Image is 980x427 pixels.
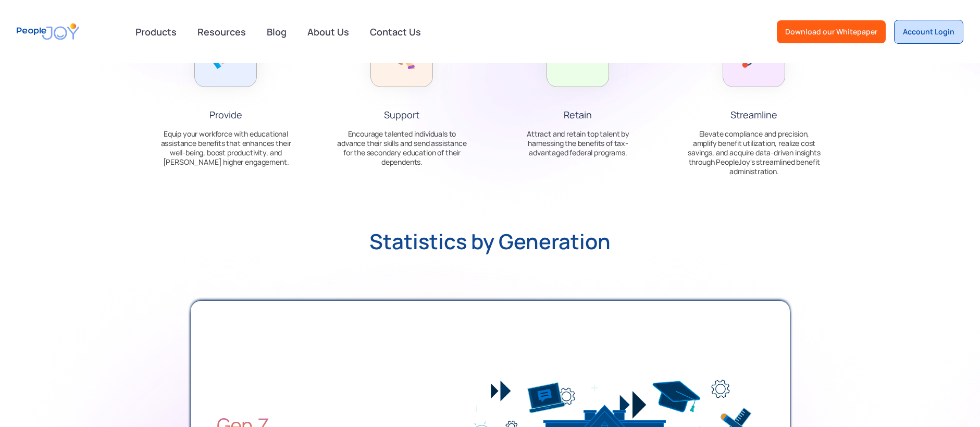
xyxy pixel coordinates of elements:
strong: Statistics by Generation [369,231,611,252]
a: About Us [301,20,355,43]
div: Retain [511,95,645,121]
div: Products [129,21,183,42]
a: Resources [191,20,252,43]
div: Streamline [687,95,821,121]
a: Download our Whitepaper [777,20,886,43]
div: Account Login [903,27,954,37]
a: Account Login [894,20,963,44]
div: Download our Whitepaper [785,27,877,37]
p: Encourage talented individuals to advance their skills and send assistance for the secondary educ... [334,129,469,175]
p: Attract and retain top talent by harnessing the benefits of tax-advantaged federal programs. [511,129,645,165]
a: Contact Us [364,20,427,43]
a: home [17,17,79,46]
p: Equip your workforce with educational assistance benefits that enhances their well-being, boost p... [158,129,293,175]
div: Support [334,95,469,121]
p: Elevate compliance and precision, amplify benefit utilization, realize cost savings, and acquire ... [687,129,821,184]
div: Provide [158,95,293,121]
a: Blog [260,20,293,43]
